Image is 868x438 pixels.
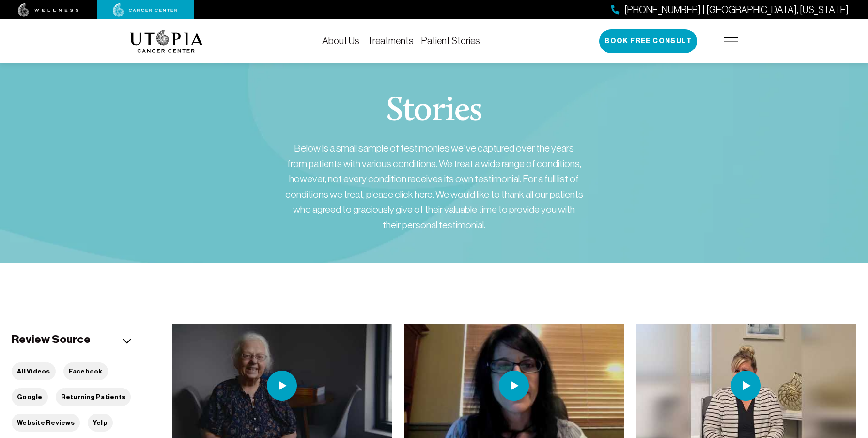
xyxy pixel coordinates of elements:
button: Google [12,388,48,406]
a: Patient Stories [421,35,480,46]
img: cancer center [113,3,178,17]
img: play icon [267,371,297,401]
div: Below is a small sample of testimonies we’ve captured over the years from patients with various c... [284,141,584,232]
img: play icon [499,371,529,401]
a: [PHONE_NUMBER] | [GEOGRAPHIC_DATA], [US_STATE] [611,3,849,17]
button: Website Reviews [12,414,80,432]
a: Treatments [367,35,414,46]
button: Yelp [88,414,113,432]
button: Book Free Consult [599,29,697,53]
img: wellness [18,3,79,17]
button: Returning Patients [56,388,131,406]
img: icon [123,339,131,344]
h1: Stories [386,94,482,129]
h5: Review Source [12,332,91,347]
button: Facebook [63,362,108,380]
button: All Videos [12,362,56,380]
a: About Us [322,35,359,46]
img: icon-hamburger [724,37,738,45]
img: logo [130,30,203,53]
span: [PHONE_NUMBER] | [GEOGRAPHIC_DATA], [US_STATE] [624,3,849,17]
